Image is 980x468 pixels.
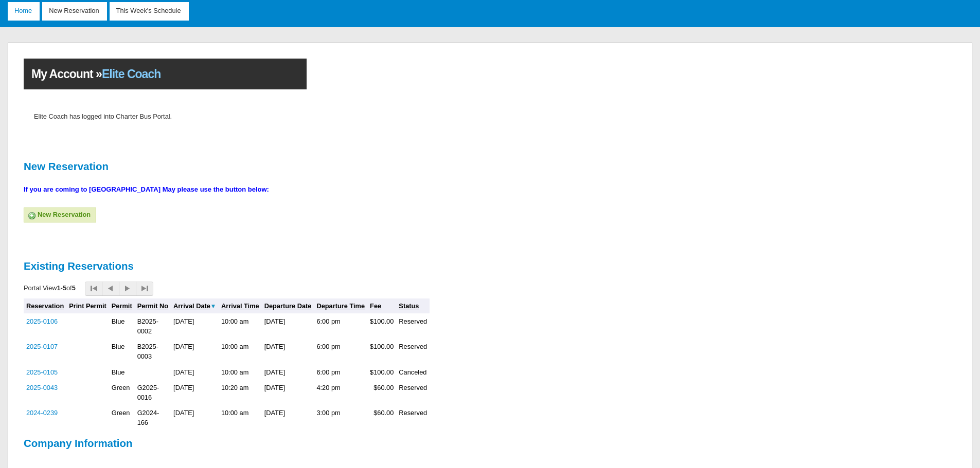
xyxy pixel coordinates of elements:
td: 10:00 am [219,364,262,380]
td: 10:00 am [219,405,262,430]
a: Departure Time [316,302,365,310]
span: New Reservation [45,2,106,21]
a: 2025-0105 [26,368,58,376]
h1: My Account » [24,59,307,89]
strong: 5 [72,284,76,292]
a: New Reservation [42,2,106,21]
td: $60.00 [367,380,396,405]
a: Fee [370,302,381,310]
td: 10:00 am [219,313,262,339]
td: [DATE] [262,339,314,364]
td: [DATE] [171,339,219,364]
span: Home [10,2,40,21]
td: Blue [109,339,135,364]
td: Reserved [396,313,430,339]
td: [DATE] [262,313,314,339]
a: Home [8,2,40,21]
td: [DATE] [171,380,219,405]
td: B2025-0002 [135,313,171,339]
td: Elite Coach has logged into Charter Bus Portal. [31,109,174,124]
a: New Reservation [24,208,96,223]
td: $100.00 [367,339,396,364]
td: Reserved [396,339,430,364]
td: [DATE] [171,405,219,430]
td: Canceled [396,364,430,380]
td: 4:20 pm [314,380,367,405]
img: desc.png [210,304,216,309]
a: This Week's Schedule [110,2,189,21]
a: 2025-0107 [26,343,58,350]
h2: Company Information [24,433,307,454]
td: $100.00 [367,364,396,380]
strong: 1-5 [57,284,67,292]
td: G2024-166 [135,405,171,430]
a: Permit No [137,302,168,310]
a: 2025-0043 [26,384,58,391]
td: [DATE] [262,380,314,405]
a: 2025-0106 [26,317,58,325]
td: Blue [109,364,135,380]
td: Green [109,380,135,405]
td: 6:00 pm [314,339,367,364]
a: Arrival Date [173,302,210,310]
a: Reservation [26,302,64,310]
td: 10:20 am [219,380,262,405]
td: [DATE] [262,364,314,380]
h2: New Reservation [24,156,307,177]
a: Status [399,302,419,310]
td: [DATE] [171,364,219,380]
a: 2024-0239 [26,409,58,417]
a: Permit [112,302,132,310]
a: Departure Date [264,302,312,310]
span: Elite Coach [102,67,161,81]
h2: Existing Reservations [24,256,307,276]
td: Reserved [396,405,430,430]
td: 6:00 pm [314,313,367,339]
td: $100.00 [367,313,396,339]
td: Green [109,405,135,430]
td: 6:00 pm [314,364,367,380]
td: [DATE] [262,405,314,430]
td: [DATE] [171,313,219,339]
span: Portal View of [24,284,79,292]
strong: If you are coming to [GEOGRAPHIC_DATA] May please use the button below: [24,185,269,193]
a: Arrival Time [221,302,259,310]
span: This Week's Schedule [112,2,189,21]
td: Reserved [396,380,430,405]
td: Blue [109,313,135,339]
th: Print Permit [66,298,109,314]
td: 10:00 am [219,339,262,364]
td: $60.00 [367,405,396,430]
td: B2025-0003 [135,339,171,364]
td: 3:00 pm [314,405,367,430]
td: G2025-0016 [135,380,171,405]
